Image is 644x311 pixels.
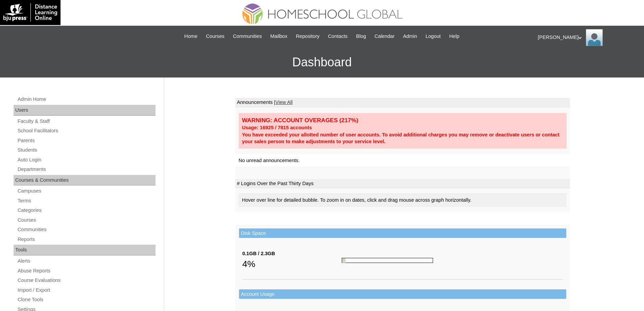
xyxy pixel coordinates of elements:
[400,32,421,40] a: Admin
[3,3,57,22] img: logo-white.png
[206,32,224,40] span: Courses
[235,154,570,167] td: No unread announcements.
[17,286,156,294] a: Import / Export
[296,32,319,40] span: Repository
[586,29,603,46] img: Ariane Ebuen
[181,32,201,40] a: Home
[184,32,197,40] span: Home
[235,179,570,188] td: # Logins Over the Past Thirty Days
[3,47,641,77] h3: Dashboard
[17,216,156,224] a: Courses
[17,276,156,285] a: Course Evaluations
[242,131,563,145] div: You have exceeded your allotted number of user accounts. To avoid additional charges you may remo...
[328,32,348,40] span: Contacts
[17,127,156,135] a: School Facilitators
[17,117,156,126] a: Faculty & Staff
[202,32,228,40] a: Courses
[17,206,156,215] a: Categories
[233,32,262,40] span: Communities
[242,116,563,124] div: WARNING: ACCOUNT OVERAGES (217%)
[17,257,156,265] a: Alerts
[17,136,156,145] a: Parents
[242,250,342,257] div: 0.1GB / 2.3GB
[14,105,156,116] div: Users
[325,32,351,40] a: Contacts
[353,32,369,40] a: Blog
[426,32,441,40] span: Logout
[449,32,459,40] span: Help
[403,32,417,40] span: Admin
[242,125,312,130] strong: Usage: 16925 / 7815 accounts
[422,32,444,40] a: Logout
[375,32,395,40] span: Calendar
[17,295,156,304] a: Clone Tools
[17,235,156,244] a: Reports
[267,32,291,40] a: Mailbox
[270,32,288,40] span: Mailbox
[275,99,292,105] a: View All
[14,245,156,256] div: Tools
[292,32,323,40] a: Repository
[356,32,366,40] span: Blog
[371,32,398,40] a: Calendar
[239,228,566,238] td: Disk Space
[239,289,566,299] td: Account Usage
[17,197,156,205] a: Terms
[17,95,156,104] a: Admin Home
[239,193,567,207] div: Hover over line for detailed bubble. To zoom in on dates, click and drag mouse across graph horiz...
[235,98,570,107] td: Announcements |
[242,257,342,271] div: 4%
[17,156,156,164] a: Auto Login
[17,187,156,195] a: Campuses
[14,175,156,186] div: Courses & Communities
[17,225,156,234] a: Communities
[446,32,463,40] a: Help
[17,146,156,154] a: Students
[538,29,637,46] div: [PERSON_NAME]
[17,267,156,275] a: Abuse Reports
[230,32,265,40] a: Communities
[17,165,156,174] a: Departments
